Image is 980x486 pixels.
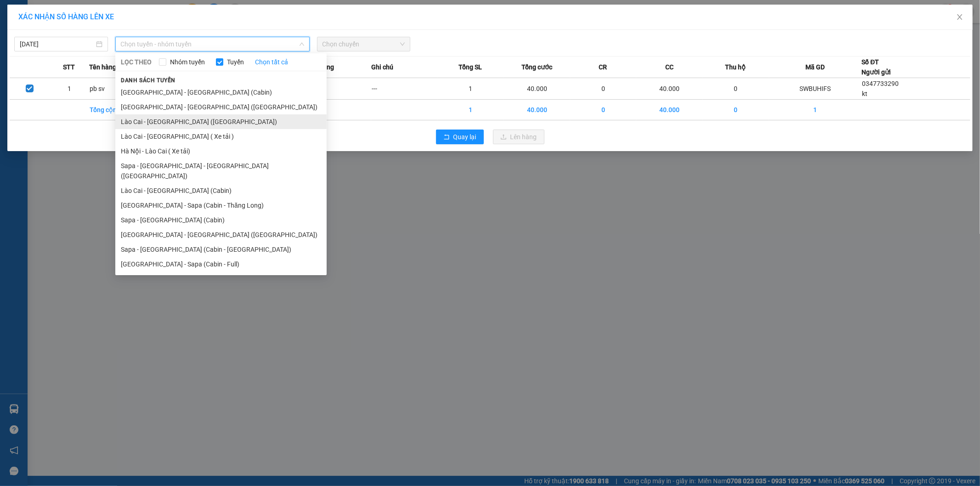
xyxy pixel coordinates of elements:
[371,78,437,100] td: ---
[453,132,476,142] span: Quay lại
[862,90,867,97] span: kt
[115,257,327,271] li: [GEOGRAPHIC_DATA] - Sapa (Cabin - Full)
[115,100,327,114] li: [GEOGRAPHIC_DATA] - [GEOGRAPHIC_DATA] ([GEOGRAPHIC_DATA])
[438,100,504,120] td: 1
[665,62,674,72] span: CC
[115,242,327,257] li: Sapa - [GEOGRAPHIC_DATA] (Cabin - [GEOGRAPHIC_DATA])
[115,129,327,144] li: Lào Cai - [GEOGRAPHIC_DATA] ( Xe tải )
[371,62,393,72] span: Ghi chú
[115,158,327,183] li: Sapa - [GEOGRAPHIC_DATA] - [GEOGRAPHIC_DATA] ([GEOGRAPHIC_DATA])
[115,183,327,198] li: Lào Cai - [GEOGRAPHIC_DATA] (Cabin)
[504,100,570,120] td: 40.000
[636,78,702,100] td: 40.000
[18,12,114,21] span: XÁC NHẬN SỐ HÀNG LÊN XE
[121,37,304,51] span: Chọn tuyến - nhóm tuyến
[115,76,181,85] span: Danh sách tuyến
[493,130,544,144] button: uploadLên hàng
[769,100,862,120] td: 1
[299,41,305,47] span: down
[121,57,152,67] span: LỌC THEO
[115,114,327,129] li: Lào Cai - [GEOGRAPHIC_DATA] ([GEOGRAPHIC_DATA])
[861,57,891,77] div: Số ĐT Người gửi
[504,78,570,100] td: 40.000
[725,62,746,72] span: Thu hộ
[702,78,769,100] td: 0
[115,213,327,227] li: Sapa - [GEOGRAPHIC_DATA] (Cabin)
[436,130,484,144] button: rollbackQuay lại
[115,144,327,158] li: Hà Nội - Lào Cai ( Xe tải)
[636,100,702,120] td: 40.000
[63,62,75,72] span: STT
[223,57,248,67] span: Tuyến
[166,57,209,67] span: Nhóm tuyến
[599,62,607,72] span: CR
[702,100,769,120] td: 0
[89,78,155,100] td: pb sv
[570,78,636,100] td: 0
[956,13,963,21] span: close
[115,227,327,242] li: [GEOGRAPHIC_DATA] - [GEOGRAPHIC_DATA] ([GEOGRAPHIC_DATA])
[20,39,94,49] input: 13/09/2025
[89,100,155,120] td: Tổng cộng
[89,62,116,72] span: Tên hàng
[255,57,288,67] a: Chọn tất cả
[305,78,371,100] td: ---
[769,78,862,100] td: SWBUHIFS
[805,62,825,72] span: Mã GD
[438,78,504,100] td: 1
[323,37,405,51] span: Chọn chuyến
[570,100,636,120] td: 0
[862,80,899,87] span: 0347733290
[443,134,450,141] span: rollback
[521,62,552,72] span: Tổng cước
[50,78,90,100] td: 1
[115,198,327,213] li: [GEOGRAPHIC_DATA] - Sapa (Cabin - Thăng Long)
[115,85,327,100] li: [GEOGRAPHIC_DATA] - [GEOGRAPHIC_DATA] (Cabin)
[459,62,482,72] span: Tổng SL
[947,5,973,30] button: Close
